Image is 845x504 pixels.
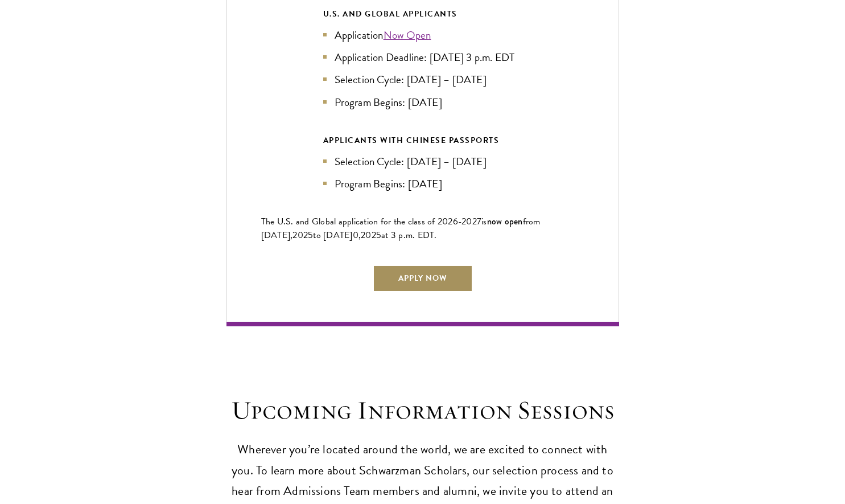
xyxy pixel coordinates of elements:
div: APPLICANTS WITH CHINESE PASSPORTS [323,133,522,147]
span: 6 [453,215,458,228]
span: to [DATE] [313,228,352,242]
span: 202 [361,228,376,242]
span: -202 [458,215,477,228]
li: Application Deadline: [DATE] 3 p.m. EDT [323,49,522,65]
span: from [DATE], [261,215,541,242]
h2: Upcoming Information Sessions [226,395,619,427]
li: Program Begins: [DATE] [323,175,522,192]
span: 5 [376,228,381,242]
span: at 3 p.m. EDT. [381,228,437,242]
a: Now Open [384,27,431,43]
li: Program Begins: [DATE] [323,94,522,110]
span: The U.S. and Global application for the class of 202 [261,215,453,228]
span: now open [487,215,523,228]
span: 202 [292,228,308,242]
span: 0 [353,228,358,242]
li: Application [323,27,522,43]
div: U.S. and Global Applicants [323,7,522,21]
span: 5 [308,228,313,242]
span: is [481,215,487,228]
span: 7 [477,215,481,228]
a: Apply Now [373,265,473,292]
li: Selection Cycle: [DATE] – [DATE] [323,153,522,170]
li: Selection Cycle: [DATE] – [DATE] [323,71,522,88]
span: , [358,228,361,242]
